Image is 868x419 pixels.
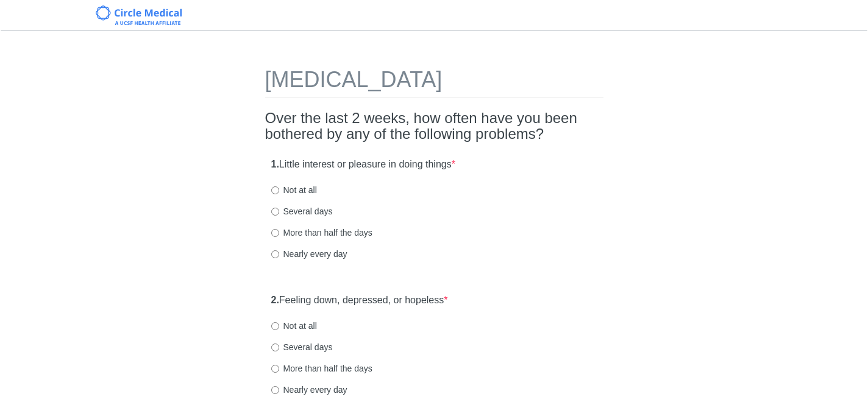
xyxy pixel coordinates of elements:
label: Little interest or pleasure in doing things [271,158,455,172]
input: More than half the days [271,365,279,373]
label: Feeling down, depressed, or hopeless [271,294,448,308]
img: Circle Medical Logo [96,5,182,25]
input: Nearly every day [271,250,279,258]
label: Not at all [271,320,317,332]
label: More than half the days [271,362,372,375]
label: Nearly every day [271,384,347,396]
input: Several days [271,343,279,351]
label: More than half the days [271,227,372,239]
label: Several days [271,205,333,217]
input: Not at all [271,322,279,330]
strong: 1. [271,159,279,169]
h1: [MEDICAL_DATA] [265,68,603,98]
input: Nearly every day [271,386,279,394]
label: Nearly every day [271,248,347,260]
input: More than half the days [271,229,279,237]
input: Not at all [271,186,279,194]
input: Several days [271,208,279,216]
h2: Over the last 2 weeks, how often have you been bothered by any of the following problems? [265,110,603,143]
label: Not at all [271,184,317,196]
label: Several days [271,341,333,353]
strong: 2. [271,295,279,305]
